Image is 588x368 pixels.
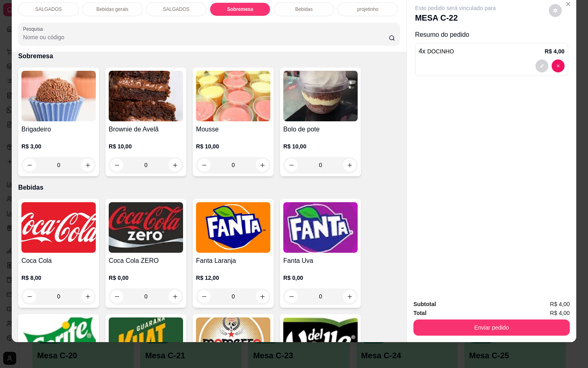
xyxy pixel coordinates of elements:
p: MESA C-22 [415,12,496,23]
h4: Brownie de Avelã [109,125,183,134]
p: projetinho [357,6,379,13]
p: Sobremesa [18,51,400,61]
p: R$ 12,00 [196,274,270,282]
p: R$ 10,00 [196,142,270,150]
img: product-image [21,71,96,121]
img: product-image [109,71,183,121]
img: product-image [196,202,270,253]
p: Bebidas [295,6,312,13]
p: Resumo do pedido [415,30,568,40]
p: Este pedido será vinculado para [415,4,496,12]
p: R$ 4,00 [545,47,565,55]
p: R$ 10,00 [283,142,358,150]
img: product-image [196,317,270,368]
button: Enviar pedido [413,319,570,336]
button: decrease-product-quantity [23,159,36,171]
h4: Mousse [196,125,270,134]
h4: Fanta Laranja [196,256,270,266]
span: R$ 4,00 [550,300,570,309]
img: product-image [283,202,358,253]
h4: Fanta Uva [283,256,358,266]
img: product-image [283,317,358,368]
button: decrease-product-quantity [535,59,548,72]
p: SALGADOS [35,6,62,13]
img: product-image [283,71,358,121]
input: Pesquisa [23,33,389,41]
p: R$ 8,00 [21,274,96,282]
img: product-image [196,71,270,121]
p: SALGADOS [163,6,190,13]
h4: Coca Cola ZERO [109,256,183,266]
img: product-image [109,317,183,368]
button: increase-product-quantity [256,159,269,171]
strong: Subtotal [413,301,436,307]
span: DOCINHO [427,48,454,55]
strong: Total [413,310,426,316]
button: increase-product-quantity [81,159,94,171]
button: decrease-product-quantity [549,4,562,17]
h4: Coca Cola [21,256,96,266]
p: Bebidas gerais [96,6,128,13]
span: R$ 4,00 [550,309,570,317]
button: decrease-product-quantity [285,159,298,171]
button: decrease-product-quantity [198,159,211,171]
img: product-image [21,202,96,253]
h4: Brigadeiro [21,125,96,134]
button: increase-product-quantity [343,159,356,171]
p: 4 x [419,47,454,56]
img: product-image [21,317,96,368]
label: Pesquisa [23,25,46,32]
h4: Bolo de pote [283,125,358,134]
img: product-image [109,202,183,253]
p: Bebidas [18,183,400,192]
p: R$ 3,00 [21,142,96,150]
p: R$ 10,00 [109,142,183,150]
button: increase-product-quantity [169,159,181,171]
p: R$ 0,00 [283,274,358,282]
p: R$ 0,00 [109,274,183,282]
button: decrease-product-quantity [110,159,123,171]
p: Sobremesa [227,6,253,13]
button: decrease-product-quantity [552,59,565,72]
